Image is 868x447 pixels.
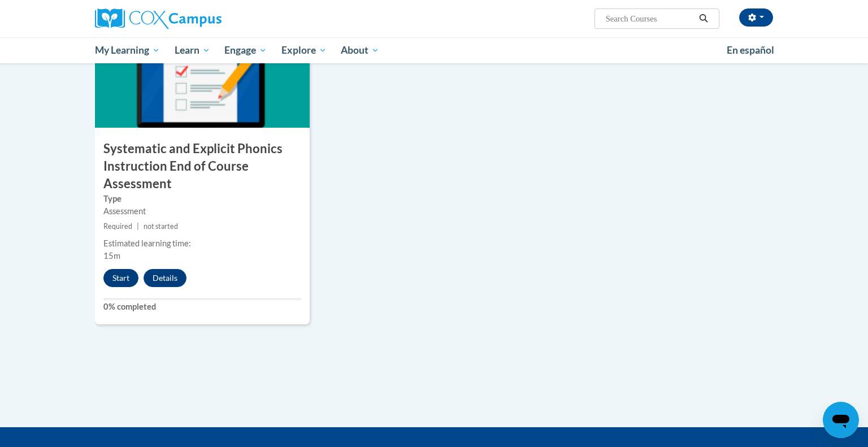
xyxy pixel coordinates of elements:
[95,8,222,29] img: Cox Campus
[823,402,859,438] iframe: Button to launch messaging window
[103,193,301,205] label: Type
[103,222,132,231] span: Required
[144,269,186,287] button: Details
[103,205,301,218] div: Assessment
[95,44,160,57] span: My Learning
[137,222,139,231] span: |
[144,222,178,231] span: not started
[103,237,301,250] div: Estimated learning time:
[95,140,310,192] h3: Systematic and Explicit Phonics Instruction End of Course Assessment
[719,38,782,62] a: En español
[103,269,138,287] button: Start
[224,44,267,57] span: Engage
[95,15,310,128] img: Course Image
[695,12,712,25] button: Search
[175,44,210,57] span: Learn
[88,37,167,63] a: My Learning
[217,37,274,63] a: Engage
[103,251,120,261] span: 15m
[341,44,379,57] span: About
[727,44,774,56] span: En español
[281,44,327,57] span: Explore
[739,8,773,27] button: Account Settings
[605,12,695,25] input: Search Courses
[103,301,301,313] label: 0% completed
[95,8,310,29] a: Cox Campus
[167,37,218,63] a: Learn
[78,37,790,63] div: Main menu
[334,37,387,63] a: About
[274,37,334,63] a: Explore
